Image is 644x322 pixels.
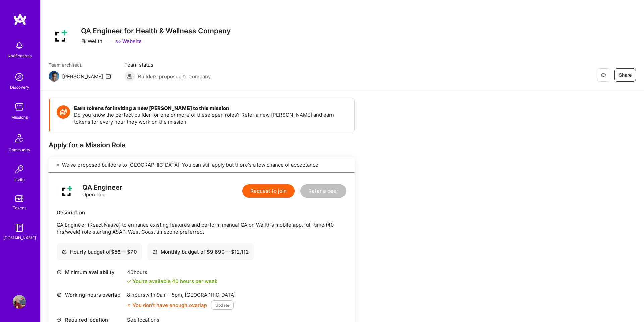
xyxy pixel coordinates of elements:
[13,13,27,26] img: logo
[49,157,355,173] div: We've proposed builders to [GEOGRAPHIC_DATA]. You can still apply but there's a low chance of acc...
[57,181,77,201] img: logo
[300,184,346,198] button: Refer a peer
[82,184,122,191] div: QA Engineer
[9,146,30,153] div: Community
[74,105,347,111] h4: Earn tokens for inviting a new [PERSON_NAME] to this mission
[601,72,606,78] i: icon EyeClosed
[13,295,26,309] img: User Avatar
[127,279,131,283] i: icon Check
[57,209,346,216] div: Description
[57,270,62,275] i: icon Clock
[13,204,26,211] div: Tokens
[62,249,67,254] i: icon Cash
[13,39,26,52] img: bell
[57,221,346,235] p: QA Engineer (React Native) to enhance existing features and perform manual QA on Wellth’s mobile ...
[13,221,26,234] img: guide book
[49,71,59,82] img: Team Architect
[127,278,217,285] div: You're available 40 hours per week
[82,184,122,198] div: Open role
[242,184,295,198] button: Request to join
[74,111,347,125] p: Do you know the perfect builder for one or more of these open roles? Refer a new [PERSON_NAME] an...
[57,292,62,297] i: icon World
[13,163,26,176] img: Invite
[127,303,131,307] i: icon CloseOrange
[116,38,142,45] a: Website
[49,61,111,68] span: Team architect
[11,114,28,121] div: Missions
[127,269,217,276] div: 40 hours
[127,301,207,309] div: You don’t have enough overlap
[57,105,70,119] img: Token icon
[619,72,632,78] span: Share
[155,292,185,298] span: 9am - 5pm ,
[152,249,157,254] i: icon Cash
[49,24,73,48] img: Company Logo
[62,73,103,80] div: [PERSON_NAME]
[14,176,25,183] div: Invite
[57,269,124,276] div: Minimum availability
[11,295,28,309] a: User Avatar
[3,234,36,241] div: [DOMAIN_NAME]
[124,61,211,68] span: Team status
[106,74,111,79] i: icon Mail
[614,68,636,82] button: Share
[81,39,86,44] i: icon CompanyGray
[49,140,355,149] div: Apply for a Mission Role
[13,100,26,114] img: teamwork
[127,291,236,298] div: 8 hours with [GEOGRAPHIC_DATA]
[81,38,102,45] div: Wellth
[11,130,28,146] img: Community
[152,248,249,255] div: Monthly budget of $ 9,690 — $ 12,112
[211,300,234,310] button: Update
[124,71,135,82] img: Builders proposed to company
[8,52,32,59] div: Notifications
[13,70,26,84] img: discovery
[10,84,29,91] div: Discovery
[62,248,137,255] div: Hourly budget of $ 56 — $ 70
[81,27,231,35] h3: QA Engineer for Health & Wellness Company
[15,195,23,202] img: tokens
[57,291,124,298] div: Working-hours overlap
[138,73,211,80] span: Builders proposed to company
